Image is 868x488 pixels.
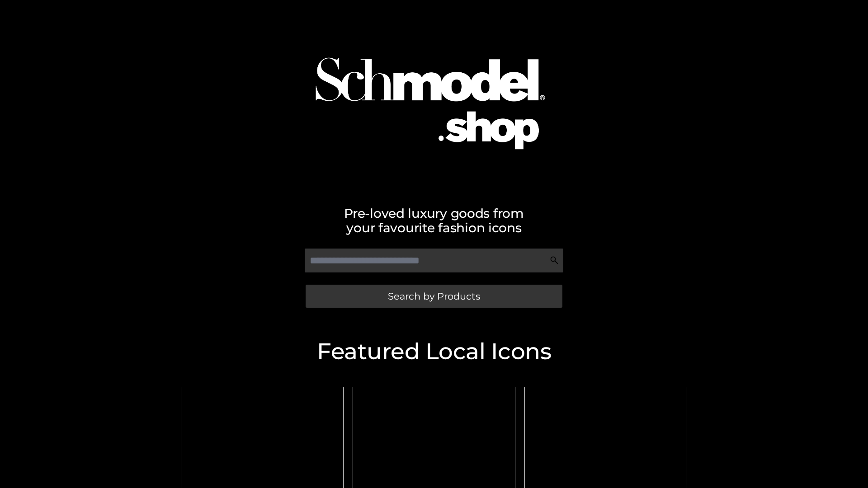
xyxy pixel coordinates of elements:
h2: Pre-loved luxury goods from your favourite fashion icons [176,206,692,235]
a: Search by Products [306,285,562,308]
img: Search Icon [550,256,559,265]
h2: Featured Local Icons​ [176,340,692,363]
span: Search by Products [388,291,480,301]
